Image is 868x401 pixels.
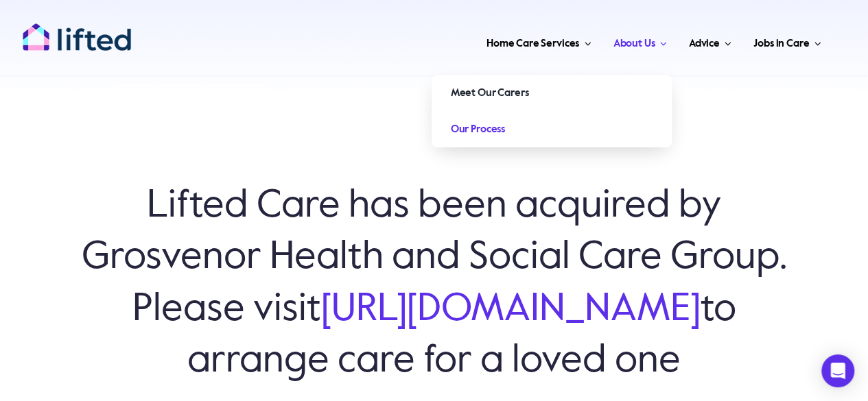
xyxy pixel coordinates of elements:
[749,21,825,62] a: Jobs in Care
[432,75,672,111] a: Meet Our Carers
[451,82,529,104] span: Meet Our Carers
[821,354,854,387] div: Open Intercom Messenger
[486,33,579,55] span: Home Care Services
[482,21,596,62] a: Home Care Services
[685,21,736,62] a: Advice
[753,33,809,55] span: Jobs in Care
[609,21,670,62] a: About Us
[689,33,720,55] span: Advice
[451,119,505,141] span: Our Process
[432,112,672,147] a: Our Process
[321,291,701,329] a: [URL][DOMAIN_NAME]
[22,23,132,36] a: lifted-logo
[162,21,825,62] nav: Main Menu
[613,33,655,55] span: About Us
[69,181,799,387] h6: Lifted Care has been acquired by Grosvenor Health and Social Care Group. Please visit to arrange ...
